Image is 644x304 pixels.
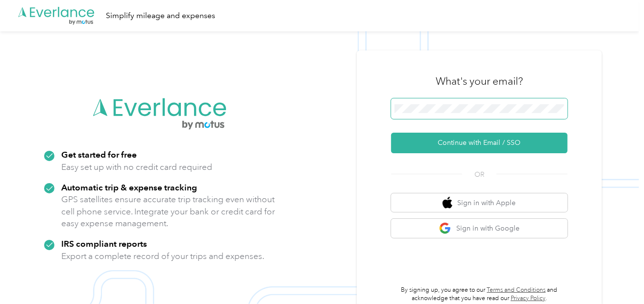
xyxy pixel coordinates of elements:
[61,238,147,249] strong: IRS compliant reports
[462,169,496,180] span: OR
[487,286,546,294] a: Terms and Conditions
[61,182,197,192] strong: Automatic trip & expense tracking
[439,222,451,234] img: google logo
[61,193,275,230] p: GPS satellites ensure accurate trip tracking even without cell phone service. Integrate your bank...
[391,286,568,303] p: By signing up, you agree to our and acknowledge that you have read our .
[443,197,452,209] img: apple logo
[391,219,568,238] button: google logoSign in with Google
[61,149,137,160] strong: Get started for free
[436,74,523,88] h3: What's your email?
[511,295,545,302] a: Privacy Policy
[106,10,215,22] div: Simplify mileage and expenses
[61,250,264,262] p: Export a complete record of your trips and expenses.
[391,133,568,153] button: Continue with Email / SSO
[61,161,212,173] p: Easy set up with no credit card required
[391,193,568,212] button: apple logoSign in with Apple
